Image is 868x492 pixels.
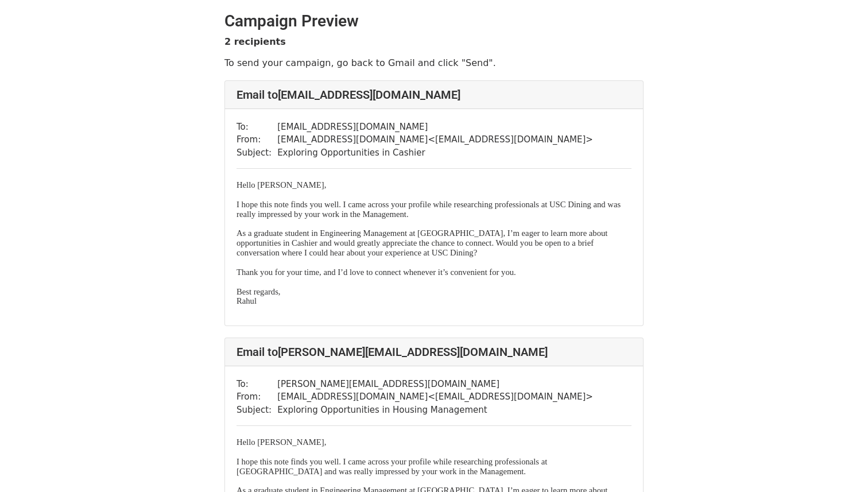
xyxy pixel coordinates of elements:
p: Hello [PERSON_NAME], I hope this note finds you well. I came across your profile while researchin... [237,180,631,306]
h4: Email to [EMAIL_ADDRESS][DOMAIN_NAME] [237,88,631,102]
td: [EMAIL_ADDRESS][DOMAIN_NAME] < [EMAIL_ADDRESS][DOMAIN_NAME] > [277,390,593,404]
h4: Email to [PERSON_NAME][EMAIL_ADDRESS][DOMAIN_NAME] [237,345,631,359]
td: Subject: [237,404,277,417]
td: Subject: [237,146,277,160]
td: From: [237,390,277,404]
strong: 2 recipients [224,36,286,47]
td: To: [237,378,277,391]
p: To send your campaign, go back to Gmail and click "Send". [224,57,644,69]
td: [EMAIL_ADDRESS][DOMAIN_NAME] < [EMAIL_ADDRESS][DOMAIN_NAME] > [277,133,593,146]
td: Exploring Opportunities in Housing Management [277,404,593,417]
td: To: [237,121,277,134]
td: [EMAIL_ADDRESS][DOMAIN_NAME] [277,121,593,134]
td: From: [237,133,277,146]
td: [PERSON_NAME][EMAIL_ADDRESS][DOMAIN_NAME] [277,378,593,391]
h2: Campaign Preview [224,11,644,31]
td: Exploring Opportunities in Cashier [277,146,593,160]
